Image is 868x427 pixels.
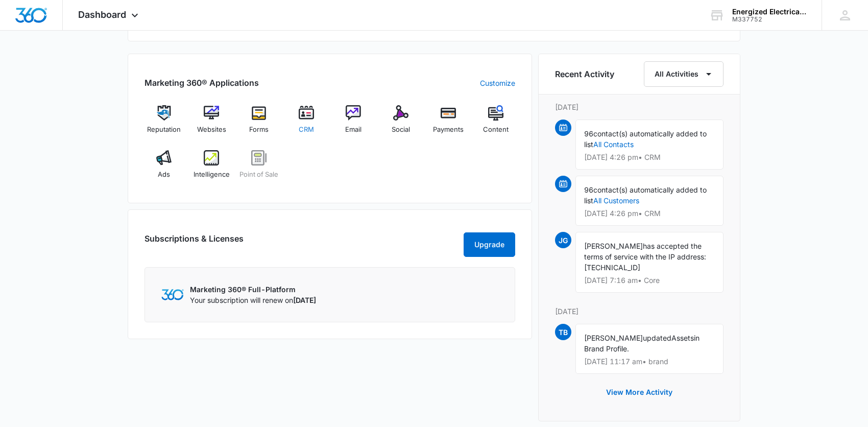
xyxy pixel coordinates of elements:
a: Point of Sale [239,150,279,187]
span: contact(s) automatically added to list [584,129,707,149]
span: Websites [197,125,226,135]
a: Customize [480,78,515,88]
p: [DATE] 4:26 pm • CRM [584,210,715,217]
p: [DATE] 7:16 am • Core [584,277,715,284]
span: Payments [433,125,464,135]
span: updated [643,334,671,342]
span: Assets [671,334,694,342]
p: [DATE] 11:17 am • brand [584,358,715,365]
button: Upgrade [464,232,515,257]
h6: Recent Activity [555,68,614,80]
a: CRM [286,105,326,142]
a: Payments [429,105,468,142]
a: Websites [192,105,231,142]
span: Intelligence [194,170,230,180]
span: [PERSON_NAME] [584,334,643,342]
a: Content [476,105,515,142]
span: 96 [584,185,593,194]
h2: Marketing 360® Applications [144,77,259,89]
a: Intelligence [192,150,231,187]
img: Marketing 360 Logo [161,289,184,300]
p: [DATE] [555,102,724,112]
span: CRM [299,125,314,135]
a: Forms [239,105,279,142]
span: Ads [158,170,170,180]
span: Email [345,125,361,135]
p: Your subscription will renew on [190,295,316,305]
div: account id [732,16,807,23]
span: Content [483,125,509,135]
span: TB [555,324,571,340]
div: account name [732,8,807,16]
p: Marketing 360® Full-Platform [190,284,316,295]
span: [PERSON_NAME] [584,242,643,250]
span: has accepted the terms of service with the IP address: [584,242,706,261]
a: All Contacts [593,140,634,149]
span: JG [555,232,571,248]
span: [TECHNICAL_ID] [584,263,640,272]
span: Forms [249,125,269,135]
span: contact(s) automatically added to list [584,185,707,205]
span: [DATE] [293,296,316,304]
p: [DATE] 4:26 pm • CRM [584,154,715,161]
button: All Activities [644,61,724,87]
h2: Subscriptions & Licenses [144,232,244,253]
span: 96 [584,129,593,138]
p: [DATE] [555,306,724,317]
a: Social [381,105,421,142]
a: Email [334,105,373,142]
a: All Customers [593,196,639,205]
a: Reputation [144,105,184,142]
span: Social [392,125,410,135]
span: Point of Sale [239,170,278,180]
a: Ads [144,150,184,187]
span: Dashboard [78,9,126,20]
span: Reputation [147,125,181,135]
button: View More Activity [596,380,683,405]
